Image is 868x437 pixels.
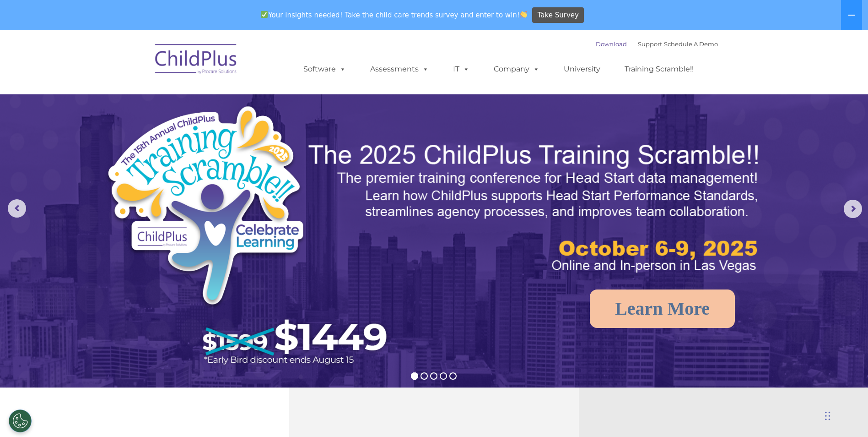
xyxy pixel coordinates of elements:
a: Training Scramble!! [615,60,703,78]
a: Take Survey [532,7,584,23]
span: Take Survey [538,7,579,23]
a: Support [638,40,662,48]
button: Cookies Settings [9,410,32,432]
iframe: Chat Widget [822,393,868,437]
a: Download [596,40,627,48]
a: Assessments [361,60,438,78]
img: ChildPlus by Procare Solutions [151,38,242,83]
img: 👏 [520,11,527,18]
a: Learn More [590,290,735,328]
a: Schedule A Demo [664,40,718,48]
div: Drag [825,402,830,430]
font: | [596,40,718,48]
span: Your insights needed! Take the child care trends survey and enter to win! [257,6,531,24]
a: IT [444,60,479,78]
a: Software [294,60,355,78]
a: Company [485,60,549,78]
span: Last name [127,60,155,67]
a: University [555,60,609,78]
img: ✅ [261,11,268,18]
span: Phone number [127,98,166,105]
